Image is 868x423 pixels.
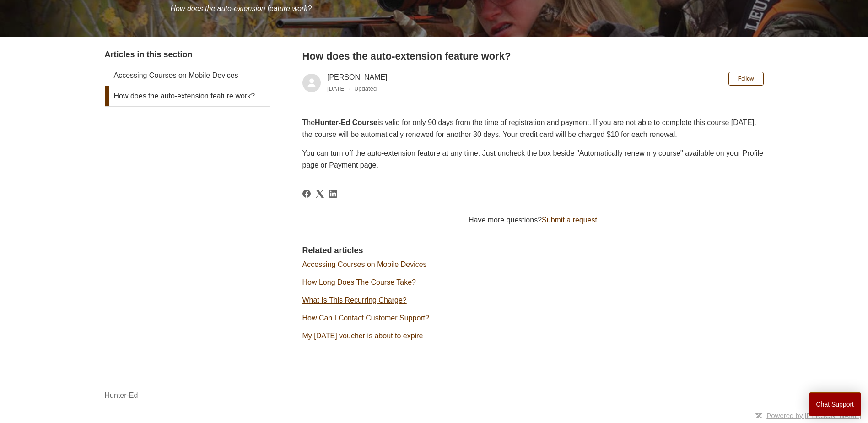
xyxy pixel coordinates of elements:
a: Facebook [302,190,311,198]
button: Chat Support [809,392,862,416]
div: [PERSON_NAME] [327,72,388,94]
li: Updated [354,85,377,92]
div: Have more questions? [302,215,764,226]
svg: Share this page on X Corp [316,190,324,198]
a: Hunter-Ed [105,390,138,401]
a: LinkedIn [329,190,337,198]
a: How does the auto-extension feature work? [105,86,270,106]
svg: Share this page on Facebook [302,190,311,198]
a: Powered by [PERSON_NAME] [766,412,861,419]
a: How Long Does The Course Take? [302,278,416,286]
h2: How does the auto-extension feature work? [302,49,764,64]
span: You can turn off the auto-extension feature at any time. Just uncheck the box beside "Automatical... [302,149,763,169]
span: The is valid for only 90 days from the time of registration and payment. If you are not able to c... [302,119,756,138]
time: 05/10/2024, 14:57 [327,85,346,92]
strong: Hunter-Ed Course [315,119,377,126]
span: How does the auto-extension feature work? [171,5,312,12]
a: Submit a request [542,216,597,224]
a: Accessing Courses on Mobile Devices [302,260,427,268]
svg: Share this page on LinkedIn [329,190,337,198]
button: Follow Article [728,72,764,86]
a: How Can I Contact Customer Support? [302,314,429,322]
a: Accessing Courses on Mobile Devices [105,65,270,86]
a: X Corp [316,190,324,198]
h2: Related articles [302,244,764,257]
a: My [DATE] voucher is about to expire [302,332,423,340]
span: Articles in this section [105,50,193,59]
a: What Is This Recurring Charge? [302,296,407,304]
